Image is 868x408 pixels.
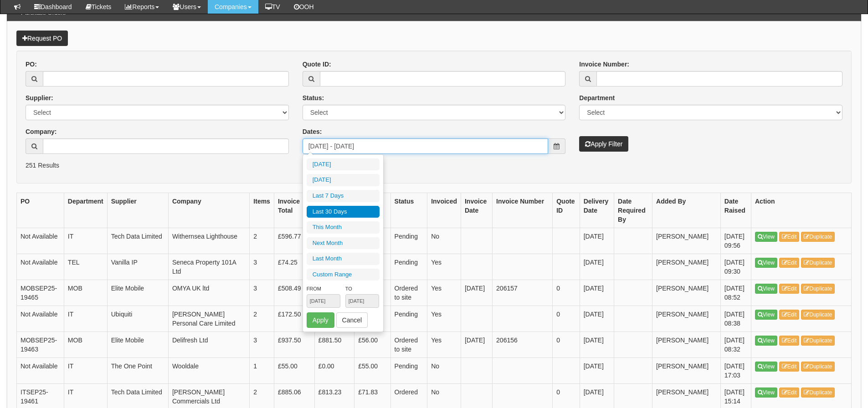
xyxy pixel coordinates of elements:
[720,280,751,306] td: [DATE] 08:52
[390,357,427,383] td: Pending
[580,331,614,357] td: [DATE]
[652,228,721,254] td: [PERSON_NAME]
[390,280,427,306] td: Ordered to site
[107,254,168,280] td: Vanilla IP
[755,232,777,242] a: View
[307,221,380,234] li: This Month
[168,357,249,383] td: Wooldale
[427,193,461,228] th: Invoiced
[390,228,427,254] td: Pending
[553,280,580,306] td: 0
[274,331,314,357] td: £937.50
[303,93,324,102] label: Status:
[801,284,835,294] a: Duplicate
[17,228,64,254] td: Not Available
[755,284,777,294] a: View
[461,280,492,306] td: [DATE]
[579,60,629,69] label: Invoice Number:
[168,193,249,228] th: Company
[274,357,314,383] td: £55.00
[720,331,751,357] td: [DATE] 08:32
[64,306,107,331] td: IT
[779,362,800,372] a: Edit
[580,193,614,228] th: Delivery Date
[307,158,380,171] li: [DATE]
[580,357,614,383] td: [DATE]
[307,237,380,250] li: Next Month
[553,306,580,331] td: 0
[64,254,107,280] td: TEL
[250,306,274,331] td: 2
[250,357,274,383] td: 1
[720,357,751,383] td: [DATE] 17:03
[390,306,427,331] td: Pending
[755,388,777,398] a: View
[779,258,800,268] a: Edit
[17,357,64,383] td: Not Available
[390,193,427,228] th: Status
[751,193,852,228] th: Action
[307,269,380,281] li: Custom Range
[652,306,721,331] td: [PERSON_NAME]
[168,228,249,254] td: Withernsea Lighthouse
[493,280,553,306] td: 206157
[493,193,553,228] th: Invoice Number
[107,331,168,357] td: Elite Mobile
[16,31,68,46] a: Request PO
[427,280,461,306] td: Yes
[720,254,751,280] td: [DATE] 09:30
[274,254,314,280] td: £74.25
[779,232,800,242] a: Edit
[801,388,835,398] a: Duplicate
[652,357,721,383] td: [PERSON_NAME]
[274,306,314,331] td: £172.50
[17,280,64,306] td: MOBSEP25-19465
[580,254,614,280] td: [DATE]
[652,193,721,228] th: Added By
[307,284,340,293] label: From
[579,136,628,152] button: Apply Filter
[64,357,107,383] td: IT
[553,331,580,357] td: 0
[779,310,800,320] a: Edit
[614,193,652,228] th: Date Required By
[801,362,835,372] a: Duplicate
[307,174,380,186] li: [DATE]
[250,280,274,306] td: 3
[26,127,56,136] label: Company:
[303,60,331,69] label: Quote ID:
[461,193,492,228] th: Invoice Date
[307,253,380,265] li: Last Month
[354,357,390,383] td: £55.00
[250,254,274,280] td: 3
[427,228,461,254] td: No
[801,258,835,268] a: Duplicate
[168,331,249,357] td: Delifresh Ltd
[779,284,800,294] a: Edit
[274,280,314,306] td: £508.49
[26,60,37,69] label: PO:
[274,228,314,254] td: £596.77
[250,193,274,228] th: Items
[107,228,168,254] td: Tech Data Limited
[303,127,322,136] label: Dates:
[336,312,368,328] button: Cancel
[580,228,614,254] td: [DATE]
[720,193,751,228] th: Date Raised
[579,93,615,102] label: Department
[720,306,751,331] td: [DATE] 08:38
[427,357,461,383] td: No
[107,193,168,228] th: Supplier
[64,228,107,254] td: IT
[801,336,835,346] a: Duplicate
[390,331,427,357] td: Ordered to site
[307,312,334,328] button: Apply
[107,306,168,331] td: Ubiquiti
[107,357,168,383] td: The One Point
[390,254,427,280] td: Pending
[307,190,380,202] li: Last 7 Days
[755,258,777,268] a: View
[427,254,461,280] td: Yes
[755,362,777,372] a: View
[580,306,614,331] td: [DATE]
